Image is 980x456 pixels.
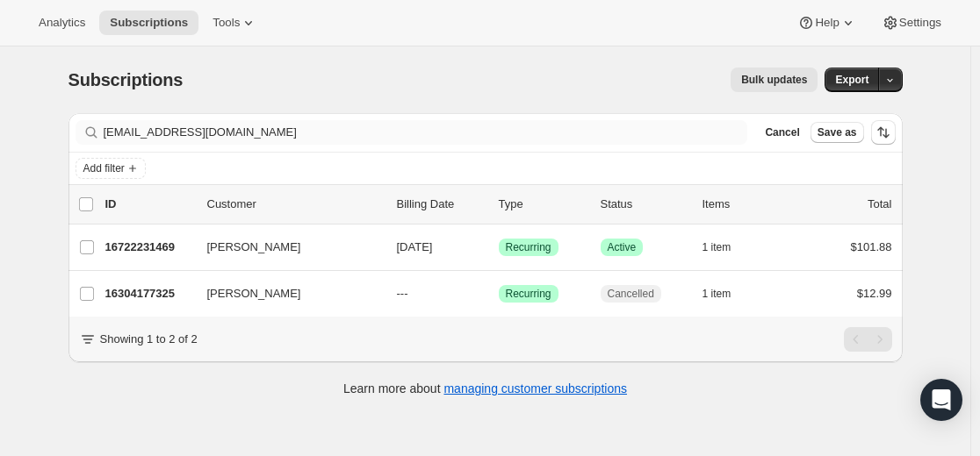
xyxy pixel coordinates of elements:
[851,240,892,253] span: $101.88
[105,239,193,256] p: 16722231469
[703,235,751,260] button: 1 item
[601,196,688,213] p: Status
[105,196,193,213] p: ID
[397,196,485,213] p: Billing Date
[506,240,551,254] span: Recurring
[703,281,751,306] button: 1 item
[202,11,268,35] button: Tools
[741,73,807,87] span: Bulk updates
[39,16,85,30] span: Analytics
[68,70,184,89] span: Subscriptions
[197,233,372,261] button: [PERSON_NAME]
[703,196,790,213] div: Items
[207,285,301,303] span: [PERSON_NAME]
[207,239,301,256] span: [PERSON_NAME]
[207,196,383,213] p: Customer
[506,287,551,301] span: Recurring
[197,280,372,308] button: [PERSON_NAME]
[105,235,892,260] div: 16722231469[PERSON_NAME][DATE]SuccessRecurringSuccessActive1 item$101.88
[857,287,892,300] span: $12.99
[818,125,857,139] span: Save as
[104,120,748,145] input: Filter subscribers
[397,240,433,253] span: [DATE]
[213,16,240,30] span: Tools
[100,331,198,348] p: Showing 1 to 2 of 2
[76,158,146,179] button: Add filter
[731,68,818,92] button: Bulk updates
[99,11,198,35] button: Subscriptions
[815,16,839,30] span: Help
[105,196,892,213] div: IDCustomerBilling DateTypeStatusItemsTotal
[343,380,627,397] p: Learn more about
[83,161,125,175] span: Add filter
[443,381,627,395] a: managing customer subscriptions
[703,240,731,254] span: 1 item
[110,16,188,30] span: Subscriptions
[868,196,891,213] p: Total
[703,287,731,301] span: 1 item
[105,281,892,306] div: 16304177325[PERSON_NAME]---SuccessRecurringCancelled1 item$12.99
[397,287,408,300] span: ---
[811,122,864,143] button: Save as
[825,68,879,92] button: Export
[787,11,867,35] button: Help
[835,73,868,87] span: Export
[920,379,962,421] div: Open Intercom Messenger
[105,285,193,303] p: 16304177325
[499,196,587,213] div: Type
[765,125,799,139] span: Cancel
[899,16,941,30] span: Settings
[871,11,952,35] button: Settings
[871,120,896,145] button: Sort the results
[844,327,892,352] nav: Pagination
[608,287,654,301] span: Cancelled
[758,122,806,143] button: Cancel
[608,240,637,254] span: Active
[28,11,96,35] button: Analytics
